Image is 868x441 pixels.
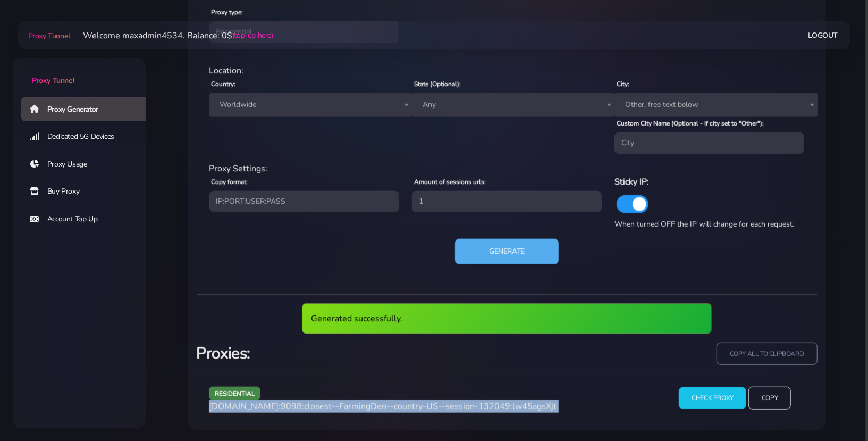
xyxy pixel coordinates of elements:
a: (top-up here) [232,30,273,41]
label: State (Optional): [414,79,461,89]
iframe: Webchat Widget [816,389,855,428]
span: Worldwide [209,93,412,117]
input: City [614,132,804,154]
label: Copy format: [212,177,248,187]
span: [DOMAIN_NAME]:9098:closest--FarmingDen--country-US--session-132049:lw45agsXjt [209,401,557,412]
a: Proxy Usage [21,152,154,177]
span: Any [412,93,615,117]
button: Generate [455,239,559,264]
div: Location: [203,64,811,77]
label: Amount of sessions urls: [414,177,486,187]
span: Worldwide [216,97,406,112]
span: Other, free text below [621,97,811,112]
a: Dedicated 5G Devices [21,124,154,149]
label: Custom City Name (Optional - If city set to "Other"): [617,119,764,128]
input: Check Proxy [679,387,746,409]
a: Logout [808,26,838,45]
span: residential [209,387,261,400]
span: Other, free text below [614,93,818,117]
h3: Proxies: [197,343,501,364]
a: Account Top Up [21,207,154,231]
a: Proxy Tunnel [26,27,70,44]
label: Proxy type: [212,7,243,17]
label: Country: [212,79,236,89]
span: Proxy Tunnel [28,31,70,41]
a: Proxy Generator [21,97,154,121]
a: Proxy Tunnel [13,58,146,86]
span: When turned OFF the IP will change for each request. [614,219,794,229]
span: Any [418,97,609,112]
input: copy all to clipboard [717,343,818,365]
label: City: [617,79,629,89]
li: Welcome maxadmin4534. Balance: 0$ [70,29,273,42]
span: Proxy Tunnel [32,76,74,86]
a: Buy Proxy [21,179,154,204]
div: Proxy Settings: [203,162,811,175]
input: Copy [748,387,791,410]
h6: Sticky IP: [614,175,804,189]
div: Generated successfully. [302,303,712,334]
